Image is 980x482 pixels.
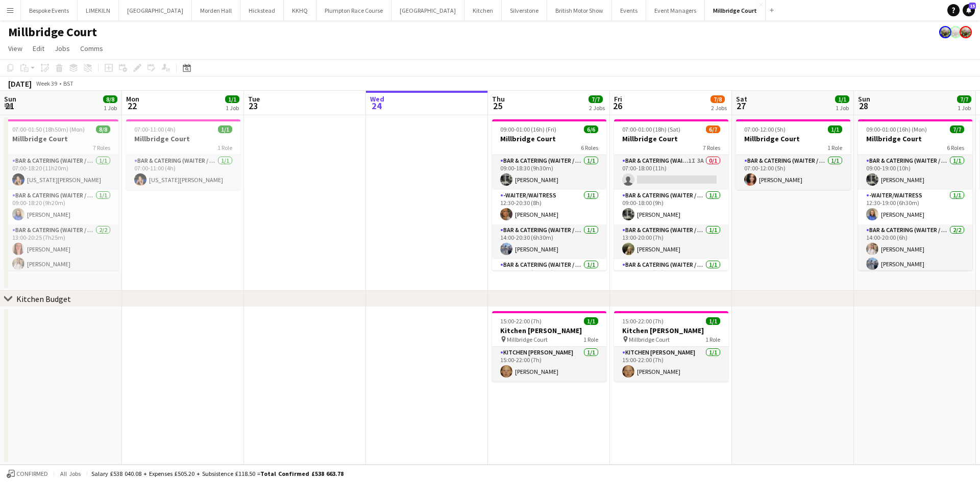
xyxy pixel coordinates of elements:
[736,134,850,143] h3: Millbridge Court
[91,470,344,477] div: Salary £538 040.08 + Expenses £505.20 + Subsistence £118.50 =
[126,119,240,190] app-job-card: 07:00-11:00 (4h)1/1Millbridge Court1 RoleBar & Catering (Waiter / waitress)1/107:00-11:00 (4h)[US...
[119,1,192,20] button: [GEOGRAPHIC_DATA]
[16,470,48,477] span: Confirmed
[705,336,720,343] span: 1 Role
[734,100,747,112] span: 27
[589,95,603,103] span: 7/7
[858,190,972,224] app-card-role: -Waiter/Waitress1/112:30-19:00 (6h30m)[PERSON_NAME]
[103,95,117,103] span: 8/8
[492,134,606,143] h3: Millbridge Court
[492,119,606,270] app-job-card: 09:00-01:00 (16h) (Fri)6/6Millbridge Court6 RolesBar & Catering (Waiter / waitress)1/109:00-18:30...
[284,1,316,20] button: KKHQ
[736,155,850,190] app-card-role: Bar & Catering (Waiter / waitress)1/107:00-12:00 (5h)[PERSON_NAME]
[126,134,240,143] h3: Millbridge Court
[614,347,728,382] app-card-role: Kitchen [PERSON_NAME]1/115:00-22:00 (7h)[PERSON_NAME]
[12,125,85,133] span: 07:00-01:50 (18h50m) (Mon)
[247,100,260,112] span: 23
[134,125,176,133] span: 07:00-11:00 (4h)
[939,26,951,38] app-user-avatar: Staffing Manager
[622,317,664,325] span: 15:00-22:00 (7h)
[464,1,502,20] button: Kitchen
[192,1,240,20] button: Morden Hall
[80,44,103,53] span: Comms
[226,104,239,112] div: 1 Job
[21,1,78,20] button: Bespoke Events
[866,125,927,133] span: 09:00-01:00 (16h) (Mon)
[614,155,728,190] app-card-role: Bar & Catering (Waiter / waitress)1I3A0/107:00-18:00 (11h)
[492,94,505,104] span: Thu
[612,100,622,112] span: 26
[629,336,670,343] span: Millbridge Court
[858,155,972,190] app-card-role: Bar & Catering (Waiter / waitress)1/109:00-19:00 (10h)[PERSON_NAME]
[4,119,118,270] app-job-card: 07:00-01:50 (18h50m) (Mon)8/8Millbridge Court7 RolesBar & Catering (Waiter / waitress)1/107:00-18...
[5,468,50,479] button: Confirmed
[502,1,547,20] button: Silverstone
[8,79,32,89] div: [DATE]
[492,326,606,335] h3: Kitchen [PERSON_NAME]
[614,134,728,143] h3: Millbridge Court
[858,119,972,270] app-job-card: 09:00-01:00 (16h) (Mon)7/7Millbridge Court6 RolesBar & Catering (Waiter / waitress)1/109:00-19:00...
[507,336,548,343] span: Millbridge Court
[126,155,240,190] app-card-role: Bar & Catering (Waiter / waitress)1/107:00-11:00 (4h)[US_STATE][PERSON_NAME]
[225,95,239,103] span: 1/1
[492,259,606,294] app-card-role: Bar & Catering (Waiter / waitress)1/114:00-22:30 (8h30m)
[4,224,118,274] app-card-role: Bar & Catering (Waiter / waitress)2/213:00-20:25 (7h25m)[PERSON_NAME][PERSON_NAME]
[51,42,74,55] a: Jobs
[370,94,384,104] span: Wed
[856,100,870,112] span: 28
[55,44,70,53] span: Jobs
[33,44,44,53] span: Edit
[492,347,606,382] app-card-role: Kitchen [PERSON_NAME]1/115:00-22:00 (7h)[PERSON_NAME]
[125,100,139,112] span: 22
[957,95,971,103] span: 7/7
[217,144,232,151] span: 1 Role
[248,94,260,104] span: Tue
[835,95,849,103] span: 1/1
[858,134,972,143] h3: Millbridge Court
[492,311,606,382] app-job-card: 15:00-22:00 (7h)1/1Kitchen [PERSON_NAME] Millbridge Court1 RoleKitchen [PERSON_NAME]1/115:00-22:0...
[947,144,964,151] span: 6 Roles
[218,125,232,133] span: 1/1
[8,24,97,40] h1: Millbridge Court
[958,104,971,112] div: 1 Job
[391,1,464,20] button: [GEOGRAPHIC_DATA]
[969,3,976,9] span: 15
[63,80,73,87] div: BST
[581,144,598,151] span: 6 Roles
[4,134,118,143] h3: Millbridge Court
[3,100,16,112] span: 21
[828,125,842,133] span: 1/1
[950,125,964,133] span: 7/7
[260,470,344,477] span: Total Confirmed £538 663.78
[614,224,728,259] app-card-role: Bar & Catering (Waiter / waitress)1/113:00-20:00 (7h)[PERSON_NAME]
[736,94,747,104] span: Sat
[16,294,71,304] div: Kitchen Budget
[29,42,48,55] a: Edit
[614,311,728,382] app-job-card: 15:00-22:00 (7h)1/1Kitchen [PERSON_NAME] Millbridge Court1 RoleKitchen [PERSON_NAME]1/115:00-22:0...
[736,119,850,190] app-job-card: 07:00-12:00 (5h)1/1Millbridge Court1 RoleBar & Catering (Waiter / waitress)1/107:00-12:00 (5h)[PE...
[240,1,284,20] button: Hickstead
[949,26,962,38] app-user-avatar: Staffing Manager
[583,336,598,343] span: 1 Role
[858,94,870,104] span: Sun
[711,104,727,112] div: 2 Jobs
[744,125,786,133] span: 07:00-12:00 (5h)
[4,94,16,104] span: Sun
[96,125,110,133] span: 8/8
[76,42,107,55] a: Comms
[827,144,842,151] span: 1 Role
[584,125,598,133] span: 6/6
[612,1,646,20] button: Events
[369,100,384,112] span: 24
[858,224,972,274] app-card-role: Bar & Catering (Waiter / waitress)2/214:00-20:00 (6h)[PERSON_NAME][PERSON_NAME]
[500,125,556,133] span: 09:00-01:00 (16h) (Fri)
[963,4,975,16] a: 15
[547,1,612,20] button: British Motor Show
[614,259,728,294] app-card-role: Bar & Catering (Waiter / waitress)1/113:00-21:00 (8h)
